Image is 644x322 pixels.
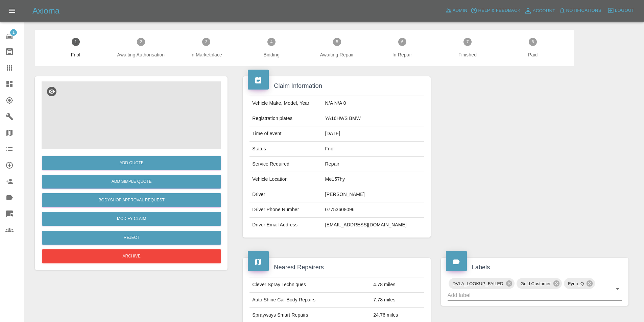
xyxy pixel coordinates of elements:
button: Open drawer [4,3,20,19]
td: Driver [249,187,322,202]
div: Gold Customer [517,278,562,289]
h5: Axioma [32,5,59,16]
h4: Nearest Repairers [248,263,425,272]
text: 6 [401,40,403,44]
td: Time of event [249,126,322,142]
button: Add Simple Quote [42,175,221,189]
div: Fynn_Q [564,278,595,289]
span: Bidding [242,51,302,58]
td: Repair [323,157,424,172]
span: Fynn_Q [564,280,588,288]
text: 5 [336,40,338,44]
h4: Claim Information [248,81,425,91]
span: Awaiting Authorisation [111,51,171,58]
span: In Repair [372,51,432,58]
h4: Labels [446,263,623,272]
td: YA16HWS BMW [323,111,424,126]
span: Finished [437,51,497,58]
td: 7.78 miles [371,293,424,308]
span: Admin [453,7,468,15]
button: Notifications [557,5,603,16]
td: Driver Phone Number [249,202,322,218]
td: Clever Spray Techniques [249,277,371,293]
span: Awaiting Repair [307,51,367,58]
span: In Marketplace [176,51,236,58]
button: Reject [42,231,221,245]
text: 3 [205,40,208,44]
button: Help & Feedback [469,5,522,16]
td: 4.78 miles [371,277,424,293]
span: Gold Customer [517,280,555,288]
td: [PERSON_NAME] [323,187,424,202]
td: Service Required [249,157,322,172]
text: 4 [270,40,273,44]
span: Fnol [46,51,105,58]
text: 1 [74,40,77,44]
text: 2 [140,40,142,44]
td: Auto Shine Car Body Repairs [249,293,371,308]
button: Add Quote [42,156,221,170]
img: 1c55e5ce-521b-4f44-9b33-de50585ced2e [42,81,221,149]
span: Paid [503,51,563,58]
span: 1 [10,29,17,36]
text: 7 [467,40,469,44]
button: Bodyshop Approval Request [42,193,221,207]
td: N/A N/A 0 [323,96,424,111]
span: Logout [615,7,634,15]
td: 07753608096 [323,202,424,218]
span: Help & Feedback [478,7,520,15]
button: Open [613,284,622,294]
a: Account [522,5,557,16]
a: Admin [444,5,469,16]
a: Modify Claim [42,212,221,226]
span: Account [533,7,555,15]
td: Vehicle Make, Model, Year [249,96,322,111]
td: Registration plates [249,111,322,126]
td: [DATE] [323,126,424,142]
button: Logout [606,5,636,16]
td: Me157hy [323,172,424,187]
div: DVLA_LOOKUP_FAILED [449,278,515,289]
td: Fnol [323,142,424,157]
text: 8 [532,40,534,44]
input: Add label [448,290,603,300]
td: Driver Email Address [249,218,322,232]
td: Vehicle Location [249,172,322,187]
span: DVLA_LOOKUP_FAILED [449,280,507,288]
td: [EMAIL_ADDRESS][DOMAIN_NAME] [323,218,424,232]
span: Notifications [566,7,601,15]
td: Status [249,142,322,157]
button: Archive [42,249,221,263]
